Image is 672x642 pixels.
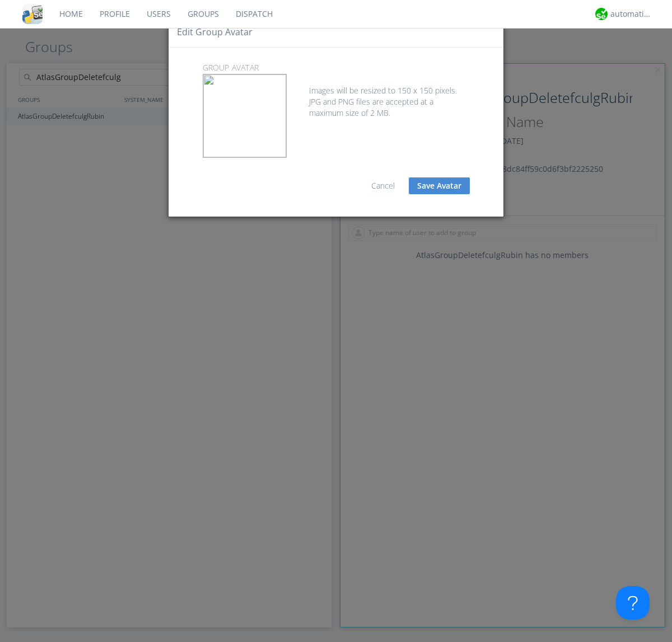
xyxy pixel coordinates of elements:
img: d2d01cd9b4174d08988066c6d424eccd [595,8,608,20]
a: Cancel [371,180,395,191]
h4: Edit group Avatar [177,26,253,39]
img: cddb5a64eb264b2086981ab96f4c1ba7 [22,4,43,24]
img: ec23cf88-6f23-45c6-9aad-b3f0015e7dd9 [203,74,286,157]
div: Images will be resized to 150 x 150 pixels. JPG and PNG files are accepted at a maximum size of 2... [203,74,470,119]
div: automation+atlas [610,8,652,20]
p: group Avatar [194,62,478,74]
button: Save Avatar [409,177,470,194]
